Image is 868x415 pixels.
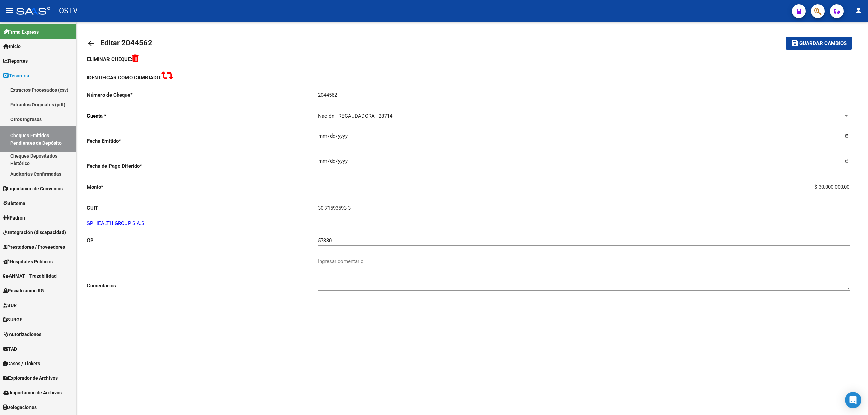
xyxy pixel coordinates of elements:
[3,28,39,36] span: Firma Express
[3,43,21,50] span: Inicio
[3,200,25,207] span: Sistema
[87,220,857,227] p: SP HEALTH GROUP S.A.S.
[3,389,62,396] span: Importación de Archivos
[54,3,78,18] span: - OSTV
[791,39,799,47] mat-icon: save
[799,41,847,47] span: Guardar cambios
[3,229,66,236] span: Integración (discapacidad)
[786,37,852,49] button: Guardar cambios
[87,237,318,244] p: OP
[3,243,65,251] span: Prestadores / Proveedores
[3,57,28,65] span: Reportes
[3,272,57,280] span: ANMAT - Trazabilidad
[3,331,41,338] span: Autorizaciones
[5,6,14,15] mat-icon: menu
[3,287,44,294] span: Fiscalización RG
[100,39,152,47] span: Editar 2044562
[3,345,17,353] span: TAD
[845,392,861,408] div: Open Intercom Messenger
[87,56,132,62] strong: ELIMINAR CHEQUE:
[87,91,318,99] p: Número de Cheque
[318,113,392,119] span: Nación - RECAUDADORA - 28714
[87,39,95,47] mat-icon: arrow_back
[3,72,29,79] span: Tesorería
[3,374,58,382] span: Explorador de Archivos
[87,183,318,191] p: Monto
[3,316,22,324] span: SURGE
[87,162,318,170] p: Fecha de Pago Diferido
[87,204,318,212] p: CUIT
[3,214,25,222] span: Padrón
[3,403,37,411] span: Delegaciones
[87,282,318,289] p: Comentarios
[3,302,17,309] span: SUR
[3,360,40,367] span: Casos / Tickets
[3,185,63,192] span: Liquidación de Convenios
[854,6,863,15] mat-icon: person
[3,258,53,265] span: Hospitales Públicos
[87,137,318,145] p: Fecha Emitido
[87,112,318,120] p: Cuenta *
[87,75,161,81] strong: IDENTIFICAR COMO CAMBIADO:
